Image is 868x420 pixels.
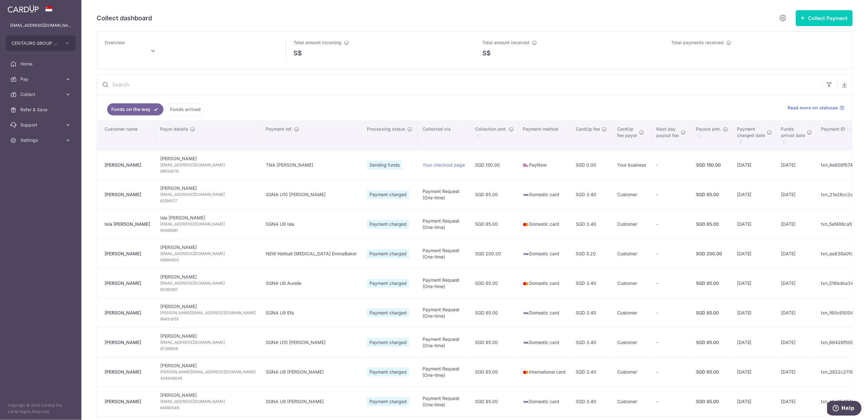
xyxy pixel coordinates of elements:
[796,10,853,26] button: Collect Payment
[261,239,362,268] td: NEW Netball [MEDICAL_DATA] EmmaBaker
[776,209,816,239] td: [DATE]
[160,126,188,132] span: Payor details
[155,150,261,180] td: [PERSON_NAME]
[788,105,845,111] a: Read more on statuses
[518,298,571,327] td: Domestic card
[155,268,261,298] td: [PERSON_NAME]
[482,48,491,58] span: S$
[20,122,62,128] span: Support
[417,327,470,357] td: Payment Request (One-time)
[816,268,865,298] td: txn_516bdba3476
[367,368,409,376] span: Payment charged
[160,257,256,263] span: 93894900
[367,279,409,288] span: Payment charged
[261,150,362,180] td: TNA [PERSON_NAME]
[788,105,838,111] span: Read more on statuses
[696,369,727,375] div: SGD 85.00
[417,387,470,416] td: Payment Request (One-time)
[417,357,470,387] td: Payment Request (One-time)
[293,40,341,45] span: Total amount incoming
[737,126,765,139] span: Payment charged date
[612,357,651,387] td: Customer
[417,239,470,268] td: Payment Request (One-time)
[470,387,518,416] td: SGD 85.00
[518,180,571,209] td: Domestic card
[470,121,518,150] th: Collection amt. : activate to sort column ascending
[11,40,59,46] span: CENTAURS GROUP PRIVATE LIMITED
[482,40,529,45] span: Total amount received
[155,121,261,150] th: Payor details
[160,227,256,234] span: 92485691
[6,36,76,51] button: CENTAURS GROUP PRIVATE LIMITED
[20,107,62,113] span: Refer & Save
[155,327,261,357] td: [PERSON_NAME]
[523,221,529,228] img: mastercard-sm-87a3fd1e0bddd137fecb07648320f44c262e2538e7db6024463105ddbc961eb2.png
[696,280,727,286] div: SGD 85.00
[617,126,637,139] span: CardUp fee payor
[160,286,256,293] span: 90183367
[612,387,651,416] td: Customer
[470,150,518,180] td: SGD 150.00
[105,162,150,168] div: [PERSON_NAME]
[732,180,776,209] td: [DATE]
[816,298,865,327] td: txn_f60c65004ee
[612,121,651,150] th: CardUpfee payor
[107,103,163,115] a: Funds on the way
[518,357,571,387] td: International card
[732,150,776,180] td: [DATE]
[475,126,507,132] span: Collection amt.
[523,162,529,169] img: paynow-md-4fe65508ce96feda548756c5ee0e473c78d4820b8ea51387c6e4ad89e58a5e61.png
[10,22,71,29] p: [EMAIL_ADDRESS][DOMAIN_NAME]
[367,308,409,317] span: Payment charged
[651,357,691,387] td: -
[612,298,651,327] td: Customer
[571,357,612,387] td: SGD 3.40
[518,209,571,239] td: Domestic card
[261,327,362,357] td: SGNA U10 [PERSON_NAME]
[816,209,865,239] td: txn_5af486ca51b
[160,198,256,204] span: 81294177
[14,4,27,10] span: Help
[470,180,518,209] td: SGD 85.00
[523,340,529,346] img: visa-sm-192604c4577d2d35970c8ed26b86981c2741ebd56154ab54ad91a526f0f24972.png
[696,221,727,227] div: SGD 85.00
[523,310,529,316] img: visa-sm-192604c4577d2d35970c8ed26b86981c2741ebd56154ab54ad91a526f0f24972.png
[155,387,261,416] td: [PERSON_NAME]
[155,298,261,327] td: [PERSON_NAME]
[160,221,256,227] span: [EMAIL_ADDRESS][DOMAIN_NAME]
[367,397,409,406] span: Payment charged
[816,357,865,387] td: txn_3922c2119c6
[367,220,409,229] span: Payment charged
[696,310,727,316] div: SGD 85.00
[105,280,150,286] div: [PERSON_NAME]
[671,40,724,45] span: Total payments received
[417,209,470,239] td: Payment Request (One-time)
[155,357,261,387] td: [PERSON_NAME]
[470,268,518,298] td: SGD 85.00
[816,239,865,268] td: txn_ea838a0fc55
[732,209,776,239] td: [DATE]
[776,150,816,180] td: [DATE]
[776,239,816,268] td: [DATE]
[518,239,571,268] td: Domestic card
[160,339,256,346] span: [EMAIL_ADDRESS][DOMAIN_NAME]
[105,221,150,227] div: Isla [PERSON_NAME]
[732,239,776,268] td: [DATE]
[776,357,816,387] td: [DATE]
[160,280,256,286] span: [EMAIL_ADDRESS][DOMAIN_NAME]
[827,401,862,417] iframe: Opens a widget where you can find more information
[160,346,256,352] span: 87266959
[696,251,727,257] div: SGD 200.00
[612,268,651,298] td: Customer
[776,298,816,327] td: [DATE]
[776,327,816,357] td: [DATE]
[160,398,256,405] span: [EMAIL_ADDRESS][DOMAIN_NAME]
[651,209,691,239] td: -
[160,405,256,411] span: 84980546
[523,399,529,405] img: visa-sm-192604c4577d2d35970c8ed26b86981c2741ebd56154ab54ad91a526f0f24972.png
[105,40,125,45] span: Overview
[417,121,470,150] th: Collected via
[166,103,205,115] a: Funds arrived
[612,209,651,239] td: Customer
